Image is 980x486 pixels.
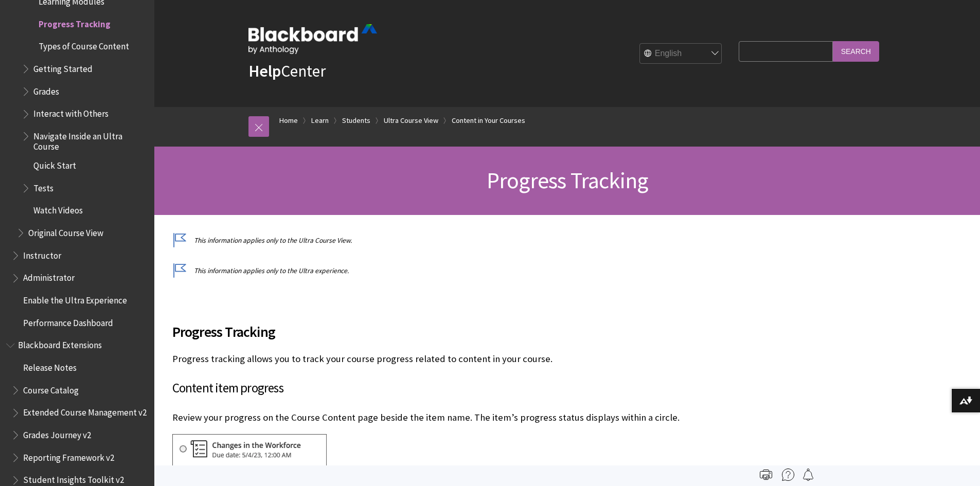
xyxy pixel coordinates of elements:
span: Getting Started [33,60,93,74]
span: Reporting Framework v2 [23,449,114,463]
span: Instructor [23,247,61,261]
p: Progress tracking allows you to track your course progress related to content in your course. [172,352,810,366]
a: HelpCenter [248,61,326,81]
select: Site Language Selector [640,44,722,64]
img: More help [782,469,794,481]
span: Tests [33,179,54,193]
span: Watch Videos [33,202,83,216]
a: Ultra Course View [384,114,438,127]
span: Quick Start [33,157,76,171]
strong: Help [248,61,281,81]
img: Print [760,469,772,481]
a: Home [279,114,298,127]
span: Progress Tracking [172,321,810,343]
a: Students [342,114,370,127]
span: Performance Dashboard [23,314,113,328]
span: Grades [33,83,59,97]
span: Original Course View [28,224,103,238]
img: Follow this page [802,469,814,481]
p: Review your progress on the Course Content page beside the item name. The item’s progress status ... [172,411,810,424]
span: Navigate Inside an Ultra Course [33,128,147,152]
span: Administrator [23,269,75,283]
h3: Content item progress [172,379,810,398]
span: Extended Course Management v2 [23,404,147,418]
p: This information applies only to the Ultra Course View. [172,236,810,245]
span: Student Insights Toolkit v2 [23,472,124,485]
span: Progress Tracking [39,15,111,29]
span: Course Catalog [23,382,79,395]
p: This information applies only to the Ultra experience. [172,266,810,276]
a: Content in Your Courses [452,114,525,127]
span: Interact with Others [33,105,109,119]
span: Blackboard Extensions [18,337,102,351]
a: Learn [311,114,329,127]
span: Enable the Ultra Experience [23,292,127,305]
span: Types of Course Content [39,38,129,52]
input: Search [833,41,879,61]
span: Grades Journey v2 [23,426,91,440]
img: Blackboard by Anthology [248,24,377,54]
span: Progress Tracking [487,166,648,194]
span: Release Notes [23,359,77,373]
